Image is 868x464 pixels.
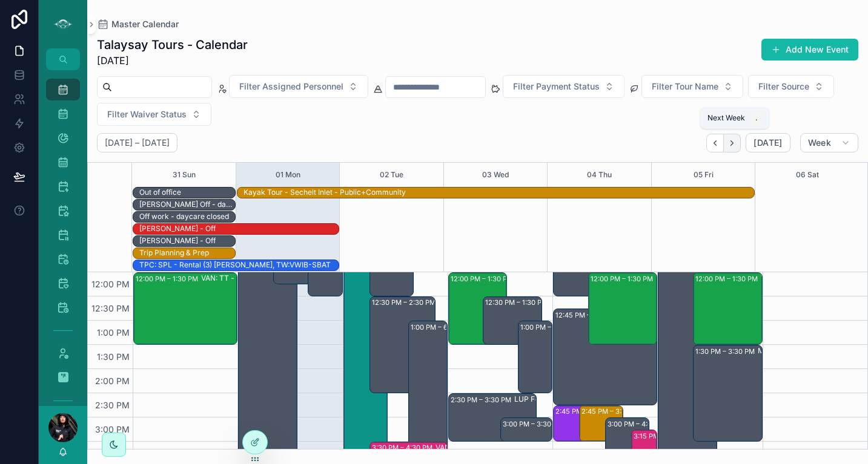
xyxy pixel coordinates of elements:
div: VAN: TT - [PERSON_NAME] (1) [PERSON_NAME], ( HUSH TEA ORDER ) TW:[PERSON_NAME]-CKZQ [201,273,302,283]
div: VAN: TO - [PERSON_NAME] (3) [PERSON_NAME], TW:FQGE-NJWQ [436,443,510,453]
button: Select Button [503,75,624,98]
button: Select Button [229,75,368,98]
div: Kayak Tour - Sechelt Inlet - Public+Community [244,187,406,198]
div: [PERSON_NAME] - Off [139,224,216,234]
a: Master Calendar [97,18,179,30]
div: Candace - Off [139,235,216,246]
button: 31 Sun [173,163,196,187]
span: Week [808,137,831,148]
div: 12:00 PM – 1:30 PMVAN: TT - [PERSON_NAME] (25) Translink, TW:PXYR-XWEA [694,273,762,344]
div: [PERSON_NAME] - Off [139,236,216,246]
div: 1:00 PM – 2:30 PM [520,321,583,333]
span: 3:00 PM [92,424,133,434]
div: 3:00 PM – 4:00 PM [608,418,671,430]
span: Filter Payment Status [513,80,600,93]
div: [PERSON_NAME] Off - daycare closed [139,200,234,209]
button: Next [724,134,741,152]
span: Master Calendar [111,18,179,30]
span: [DATE] [754,137,782,148]
span: 12:00 PM [88,279,133,289]
div: 3:15 PM – 4:15 PM [634,430,695,442]
div: 3:00 PM – 3:30 PM [503,418,566,430]
span: 12:30 PM [88,303,133,313]
span: [DATE] [97,53,248,68]
div: 12:45 PM – 2:45 PMLUP Event Prep [554,309,657,405]
div: 12:30 PM – 2:30 PM [372,296,439,309]
button: Select Button [748,75,834,98]
div: 12:30 PM – 2:30 PM [370,297,436,393]
div: 2:45 PM – 3:30 PM [581,405,645,417]
span: 1:30 PM [94,351,133,362]
button: [DATE] [746,133,790,152]
div: Out of office [139,188,181,197]
div: 1:00 PM – 6:30 PM [411,321,473,333]
button: 04 Thu [587,163,612,187]
button: Add New Event [761,39,858,60]
div: 1:30 PM – 3:30 PM [695,345,758,358]
div: 3:00 PM – 3:30 PM [501,418,552,441]
div: 2:45 PM – 3:30 PM [555,405,619,417]
div: VAN: TT - [PERSON_NAME] (25) Translink, TW:PXYR-XWEA [761,273,827,283]
div: 12:00 PM – 1:30 PMVAN: TT - [PERSON_NAME] (1) [PERSON_NAME], ( HUSH TEA ORDER ) TW:[PERSON_NAME]-... [134,273,237,344]
span: Next Week [707,113,745,123]
div: 3:30 PM – 4:30 PM [372,442,436,454]
div: TPC: SPL - Rental (3) Elea Hardy-Charbonnier, TW:VWIB-SBAT [139,260,331,270]
div: LUP Follow-up [514,394,565,404]
img: App logo [53,15,73,34]
div: 12:00 PM – 1:30 PM [695,273,761,285]
div: 12:30 PM – 1:30 PM [485,296,551,309]
div: 2:45 PM – 3:30 PM [554,406,597,441]
div: Off work - daycare closed [139,212,229,221]
span: 3:30 PM [92,448,133,459]
span: Filter Source [758,80,809,93]
div: 2:30 PM – 3:30 PM [451,394,514,406]
div: Kayak Tour - Sechelt Inlet - Public+Community [244,188,406,197]
button: Back [706,134,724,152]
button: 06 Sat [796,163,819,187]
div: 12:00 PM – 1:30 PM [451,273,516,285]
button: 01 Mon [276,163,300,187]
button: 03 Wed [482,163,509,187]
div: VAN - TT [PERSON_NAME] (2) - [GEOGRAPHIC_DATA][PERSON_NAME] - GYG - GYGX7N3R9H6M [656,273,722,283]
span: 2:30 PM [92,400,133,410]
span: 2:00 PM [92,376,133,386]
div: Becky Off - daycare closed [139,199,234,210]
div: Candace - Off [139,223,216,234]
span: Filter Tour Name [652,80,718,93]
div: 12:45 PM – 2:45 PM [555,309,622,321]
span: . [751,113,761,123]
div: 1:30 PM – 3:30 PMMANAGEMENT CALENDAR REVIEW [694,345,762,441]
div: MANAGEMENT CALENDAR REVIEW [758,346,824,356]
span: Filter Waiver Status [107,108,187,120]
div: TPC: SPL - Rental (3) [PERSON_NAME], TW:VWIB-SBAT [139,260,331,270]
div: 1:00 PM – 2:30 PM [518,321,552,393]
div: scrollable content [39,70,87,406]
h2: [DATE] – [DATE] [105,137,170,149]
div: 2:30 PM – 3:30 PMLUP Follow-up [449,394,536,441]
button: 05 Fri [694,163,714,187]
div: 12:00 PM – 1:30 PM [591,273,656,285]
div: 12:00 PM – 1:30 PM [136,273,201,285]
span: Filter Assigned Personnel [239,80,343,93]
div: 12:30 PM – 1:30 PM [483,297,542,344]
div: Trip Planning & Prep [139,248,209,258]
div: 12:00 PM – 1:30 PMVAN - TT [PERSON_NAME] (2) - [GEOGRAPHIC_DATA][PERSON_NAME] - GYG - GYGX7N3R9H6M [589,273,657,344]
button: Week [800,133,858,152]
div: Out of office [139,187,181,198]
button: 02 Tue [380,163,403,187]
div: Off work - daycare closed [139,211,229,222]
div: 12:00 PM – 1:30 PM [449,273,507,344]
h1: Talaysay Tours - Calendar [97,36,248,53]
span: 1:00 PM [94,327,133,338]
div: 2:45 PM – 3:30 PM [580,406,623,441]
button: Select Button [641,75,743,98]
button: Select Button [97,103,211,126]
